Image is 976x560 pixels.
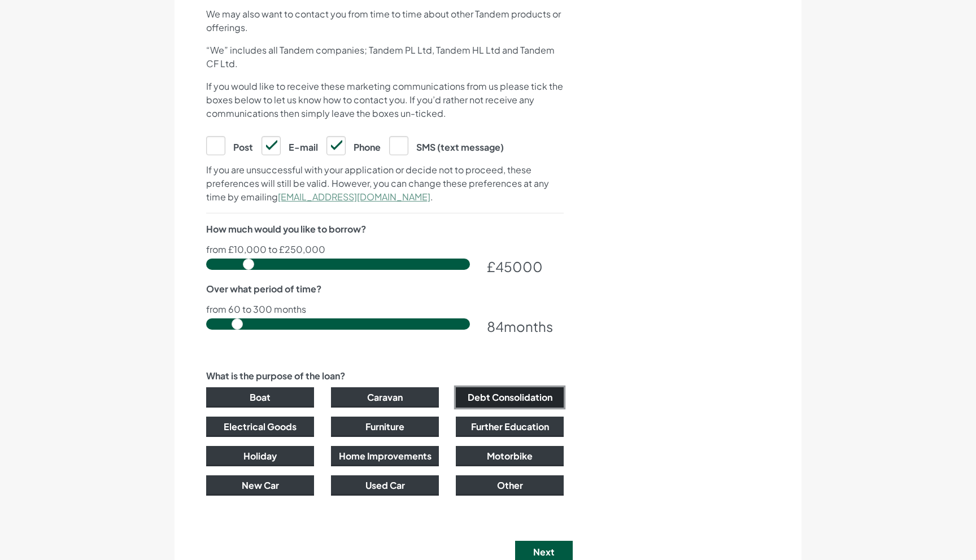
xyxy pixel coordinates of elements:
[456,417,564,437] button: Further Education
[487,256,564,277] div: £
[326,136,381,154] label: Phone
[206,80,564,120] p: If you would like to receive these marketing communications from us please tick the boxes below t...
[206,136,253,154] label: Post
[206,387,314,408] button: Boat
[456,446,564,466] button: Motorbike
[206,43,564,71] p: “We” includes all Tandem companies; Tandem PL Ltd, Tandem HL Ltd and Tandem CF Ltd.
[206,163,564,204] p: If you are unsuccessful with your application or decide not to proceed, these preferences will st...
[206,305,564,314] p: from 60 to 300 months
[487,318,504,335] span: 84
[389,136,504,154] label: SMS (text message)
[278,191,430,203] a: [EMAIL_ADDRESS][DOMAIN_NAME]
[206,7,564,34] p: We may also want to contact you from time to time about other Tandem products or offerings.
[456,475,564,496] button: Other
[331,417,439,437] button: Furniture
[456,387,564,408] button: Debt Consolidation
[262,136,318,154] label: E-mail
[331,446,439,466] button: Home Improvements
[206,417,314,437] button: Electrical Goods
[495,258,543,275] span: 45000
[206,245,564,254] p: from £10,000 to £250,000
[206,369,345,383] label: What is the purpose of the loan?
[206,446,314,466] button: Holiday
[331,475,439,496] button: Used Car
[487,316,564,336] div: months
[206,282,321,296] label: Over what period of time?
[331,387,439,408] button: Caravan
[206,475,314,496] button: New Car
[206,222,366,236] label: How much would you like to borrow?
